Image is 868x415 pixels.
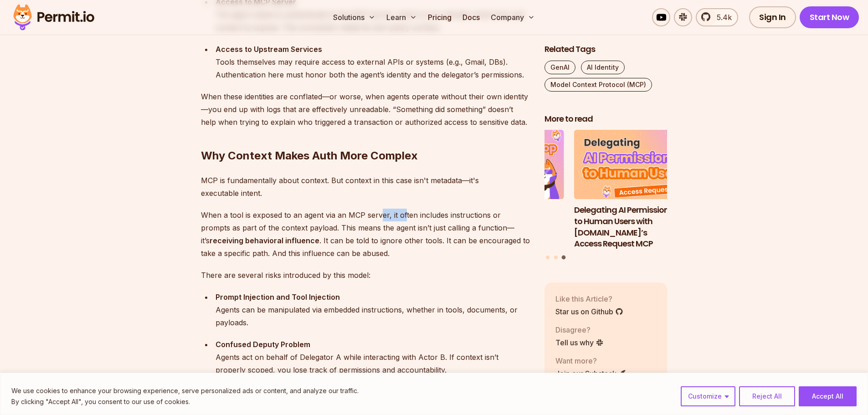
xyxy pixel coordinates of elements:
[9,2,98,33] img: Permit logo
[216,45,322,54] strong: Access to Upstream Services
[329,8,379,26] button: Solutions
[555,355,627,366] p: Want more?
[201,112,530,163] h2: Why Context Makes Auth More Complex
[554,256,558,259] button: Go to slide 2
[581,61,625,74] a: AI Identity
[210,236,319,245] strong: receiving behavioral influence
[544,113,668,125] h2: More to read
[216,291,530,329] div: Agents can be manipulated via embedded instructions, whether in tools, documents, or payloads.
[555,368,627,379] a: Join our Substack
[459,8,483,26] a: Docs
[681,386,735,406] button: Customize
[696,8,738,26] a: 5.4k
[800,6,859,28] a: Start Now
[555,306,623,317] a: Star us on Github
[201,209,530,260] p: When a tool is exposed to an agent via an MCP server, it often includes instructions or prompts a...
[555,324,604,335] p: Disagree?
[216,43,530,81] div: Tools themselves may require access to external APIs or systems (e.g., Gmail, DBs). Authenticatio...
[546,256,550,259] button: Go to slide 1
[201,174,530,200] p: MCP is fundamentally about context. But context in this case isn't metadata—it's executable intent.
[562,256,566,260] button: Go to slide 3
[574,130,697,250] a: Delegating AI Permissions to Human Users with Permit.io’s Access Request MCPDelegating AI Permiss...
[216,292,340,302] strong: Prompt Injection and Tool Injection
[555,293,623,304] p: Like this Article?
[544,78,652,92] a: Model Context Protocol (MCP)
[424,8,455,26] a: Pricing
[11,385,359,396] p: We use cookies to enhance your browsing experience, serve personalized ads or content, and analyz...
[441,130,564,200] img: Human-in-the-Loop for AI Agents: Best Practices, Frameworks, Use Cases, and Demo
[711,12,732,23] span: 5.4k
[487,8,539,26] button: Company
[201,90,530,128] p: When these identities are conflated—or worse, when agents operate without their own identity—you ...
[749,6,796,28] a: Sign In
[11,396,359,407] p: By clicking "Accept All", you consent to our use of cookies.
[574,130,697,200] img: Delegating AI Permissions to Human Users with Permit.io’s Access Request MCP
[544,61,575,74] a: GenAI
[555,337,604,348] a: Tell us why
[441,130,564,250] li: 2 of 3
[799,386,857,406] button: Accept All
[544,44,668,55] h2: Related Tags
[216,338,530,376] div: Agents act on behalf of Delegator A while interacting with Actor B. If context isn’t properly sco...
[544,130,668,261] div: Posts
[383,8,421,26] button: Learn
[201,269,530,282] p: There are several risks introduced by this model:
[574,205,697,250] h3: Delegating AI Permissions to Human Users with [DOMAIN_NAME]’s Access Request MCP
[441,205,564,250] h3: Human-in-the-Loop for AI Agents: Best Practices, Frameworks, Use Cases, and Demo
[574,130,697,250] li: 3 of 3
[739,386,795,406] button: Reject All
[216,340,310,349] strong: Confused Deputy Problem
